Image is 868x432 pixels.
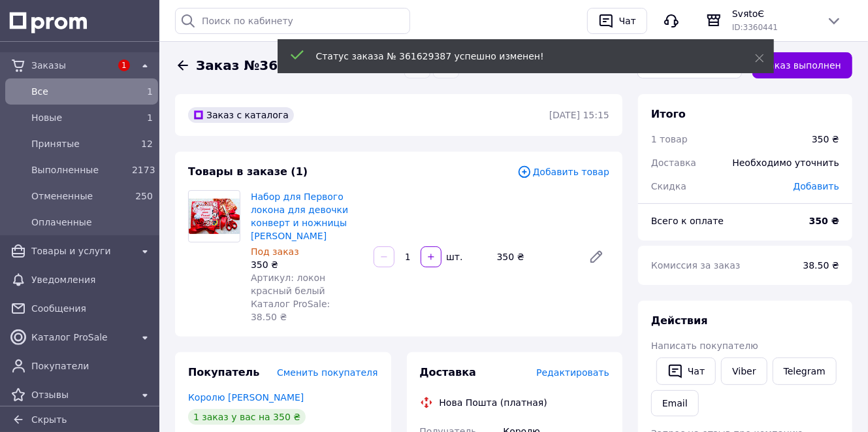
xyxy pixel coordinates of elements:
span: Написать покупателю [651,341,758,351]
span: Добавить [794,181,839,191]
span: Действия [651,314,708,327]
span: Доставка [651,158,696,168]
span: 2173 [132,165,155,175]
div: Нова Пошта (платная) [436,396,551,409]
span: Товары и услуги [31,244,132,258]
span: ID: 3360441 [732,23,778,32]
span: Заказ №361629387 [196,56,342,75]
span: Сменить покупателя [277,367,378,378]
b: 350 ₴ [809,216,839,226]
span: Под заказ [251,246,299,257]
span: Покупатели [31,359,153,373]
button: Чат [587,8,647,34]
a: Редактировать [583,244,609,270]
span: 1 [118,59,130,71]
span: SvяtoЄ [732,7,816,20]
span: Все [31,85,127,98]
span: 12 [141,139,153,149]
a: Telegram [773,357,837,385]
span: Всего к оплате [651,216,724,226]
div: 350 ₴ [812,133,839,146]
time: [DATE] 15:15 [549,110,609,120]
span: Отзывы [31,388,132,401]
span: Отмененные [31,190,127,203]
span: Добавить товар [517,165,609,179]
div: Заказ с каталога [188,107,294,123]
span: Комиссия за заказ [651,260,741,271]
div: Статус заказа № 361629387 успешно изменен! [316,50,722,63]
span: Итого [651,108,686,120]
button: Чат [656,357,716,385]
span: Скидка [651,181,686,191]
span: Скрыть [31,414,67,425]
a: Viber [721,357,767,385]
span: Артикул: локон красный белый [251,273,325,296]
span: Доставка [420,366,477,378]
span: 1 [147,112,153,123]
span: 250 [135,191,153,201]
button: Email [651,390,699,416]
div: шт. [443,250,464,263]
span: Редактировать [536,367,609,378]
span: Каталог ProSale: 38.50 ₴ [251,299,330,322]
span: Покупатель [188,366,259,378]
div: 350 ₴ [251,258,363,271]
div: Необходимо уточнить [725,148,847,177]
div: 1 заказ у вас на 350 ₴ [188,409,306,425]
div: Чат [617,11,639,31]
span: 1 товар [651,134,688,144]
span: Оплаченные [31,216,153,229]
span: Товары в заказе (1) [188,165,308,178]
span: Уведомления [31,273,153,286]
span: Принятые [31,137,127,150]
input: Поиск по кабинету [175,8,410,34]
span: 38.50 ₴ [803,260,839,271]
div: 350 ₴ [492,248,578,266]
span: Заказы [31,59,111,72]
a: Королю [PERSON_NAME] [188,392,304,403]
span: Сообщения [31,302,153,315]
span: 1 [147,86,153,97]
button: Заказ выполнен [752,52,852,78]
span: Выполненные [31,163,127,176]
img: Набор для Первого локона для девочки конверт и ножницы Мини Маус [189,199,240,233]
span: Каталог ProSale [31,331,132,344]
a: Набор для Первого локона для девочки конверт и ножницы [PERSON_NAME] [251,191,348,241]
span: Новые [31,111,127,124]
